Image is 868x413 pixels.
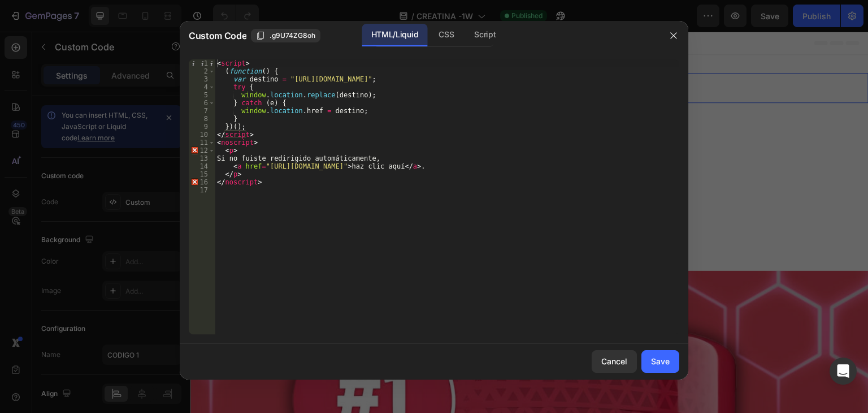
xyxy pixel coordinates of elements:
[253,198,426,212] strong: DEL DIA [PERSON_NAME][DATE] !
[189,59,215,67] div: 1
[429,24,463,46] div: CSS
[189,83,215,91] div: 4
[189,67,215,75] div: 2
[189,29,246,42] span: Custom Code
[189,91,215,99] div: 5
[189,75,215,83] div: 3
[189,115,215,123] div: 8
[189,178,215,186] div: 16
[189,139,215,147] div: 11
[189,186,215,194] div: 17
[333,76,345,85] div: 0
[270,31,315,41] span: .g9U74ZG8oh
[189,99,215,107] div: 6
[14,25,50,36] div: CODIGO 1
[189,162,215,170] div: 14
[240,174,439,221] a: ¡QUIERO EL DESCUENTODEL DIA [PERSON_NAME][DATE] !
[189,170,215,178] div: 15
[189,131,215,139] div: 10
[189,147,215,154] div: 12
[189,154,215,162] div: 13
[601,355,627,367] div: Cancel
[251,29,320,42] button: .g9U74ZG8oh
[189,107,215,115] div: 7
[279,181,400,195] strong: ¡QUIERO EL DESCUENTO
[651,355,670,367] div: Save
[189,123,215,131] div: 9
[362,24,427,46] div: HTML/Liquid
[465,24,505,46] div: Script
[830,358,857,385] div: Open Intercom Messenger
[641,350,679,373] button: Save
[592,350,637,373] button: Cancel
